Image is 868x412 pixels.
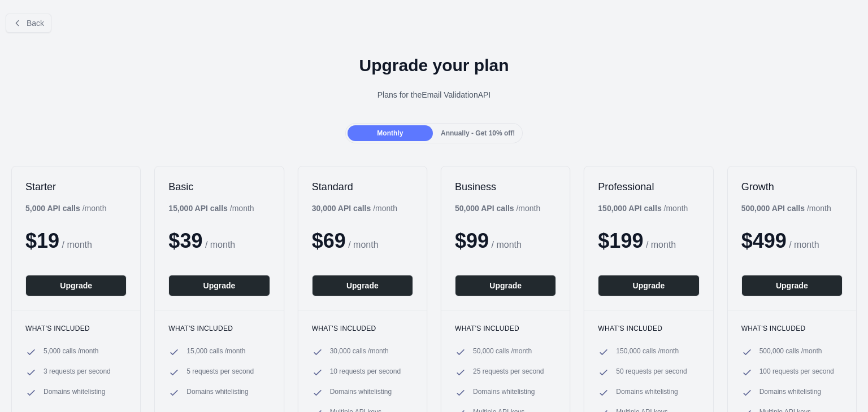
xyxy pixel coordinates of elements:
div: / month [455,203,540,214]
b: 150,000 API calls [598,204,661,213]
div: / month [598,203,688,214]
h2: Growth [741,180,843,194]
span: $ 499 [741,229,787,252]
div: / month [312,203,397,214]
span: $ 69 [312,229,346,252]
h2: Professional [598,180,699,194]
span: $ 99 [455,229,489,252]
h2: Business [455,180,556,194]
b: 500,000 API calls [741,204,805,213]
b: 50,000 API calls [455,204,514,213]
span: $ 199 [598,229,643,252]
div: / month [741,203,831,214]
b: 30,000 API calls [312,204,371,213]
h2: Standard [312,180,413,194]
